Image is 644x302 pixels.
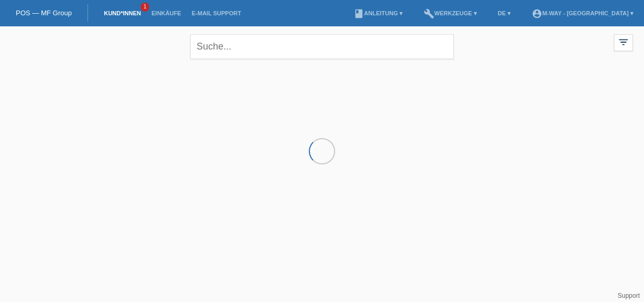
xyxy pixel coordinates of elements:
[354,8,364,19] i: book
[532,8,542,19] i: account_circle
[348,10,408,16] a: bookAnleitung ▾
[190,34,454,59] input: Suche...
[526,10,639,16] a: account_circlem-way - [GEOGRAPHIC_DATA] ▾
[424,8,434,19] i: build
[618,36,629,48] i: filter_list
[618,292,640,299] a: Support
[418,10,482,16] a: buildWerkzeuge ▾
[141,3,149,12] span: 1
[99,10,146,16] a: Kund*innen
[187,10,247,16] a: E-Mail Support
[16,9,72,17] a: POS — MF Group
[146,10,186,16] a: Einkäufe
[493,10,516,16] a: DE ▾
